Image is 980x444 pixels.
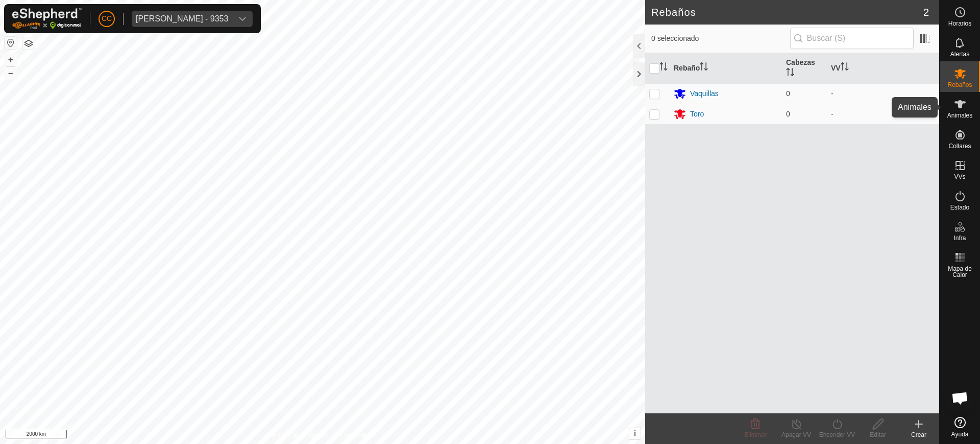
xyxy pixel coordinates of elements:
[898,430,939,439] div: Crear
[659,64,668,72] p-sorticon: Activar para ordenar
[776,430,817,439] div: Apagar VV
[953,235,966,241] span: Infra
[341,431,375,440] a: Contáctenos
[5,54,17,66] button: +
[954,174,965,180] span: VVs
[670,53,782,84] th: Rebaño
[950,51,969,57] span: Alertas
[690,109,704,120] div: Toro
[786,69,794,78] p-sorticon: Activar para ordenar
[270,431,329,440] a: Política de Privacidad
[940,413,980,441] a: Ayuda
[827,83,939,104] td: -
[827,104,939,124] td: -
[232,11,253,27] div: dropdown trigger
[948,143,971,149] span: Collares
[22,37,35,50] button: Capas del Mapa
[950,204,969,211] span: Estado
[786,89,790,98] span: 0
[102,13,112,24] span: CC
[945,383,975,413] div: Chat abierto
[948,20,971,27] span: Horarios
[5,37,17,49] button: Restablecer Mapa
[790,28,914,49] input: Buscar (S)
[841,64,849,72] p-sorticon: Activar para ordenar
[744,431,766,438] span: Eliminar
[782,53,827,84] th: Cabezas
[942,266,977,278] span: Mapa de Calor
[136,15,228,23] div: [PERSON_NAME] - 9353
[690,88,719,99] div: Vaquillas
[132,11,232,27] span: Raquel Saenz Blanco - 9353
[634,429,636,438] span: i
[5,67,17,79] button: –
[951,431,969,437] span: Ayuda
[827,53,939,84] th: VV
[947,112,972,119] span: Animales
[629,428,641,439] button: i
[651,33,790,44] span: 0 seleccionado
[857,430,898,439] div: Editar
[923,5,929,20] span: 2
[700,64,708,72] p-sorticon: Activar para ordenar
[786,110,790,118] span: 0
[12,8,82,29] img: Logo Gallagher
[651,6,923,18] h2: Rebaños
[817,430,857,439] div: Encender VV
[947,82,972,88] span: Rebaños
